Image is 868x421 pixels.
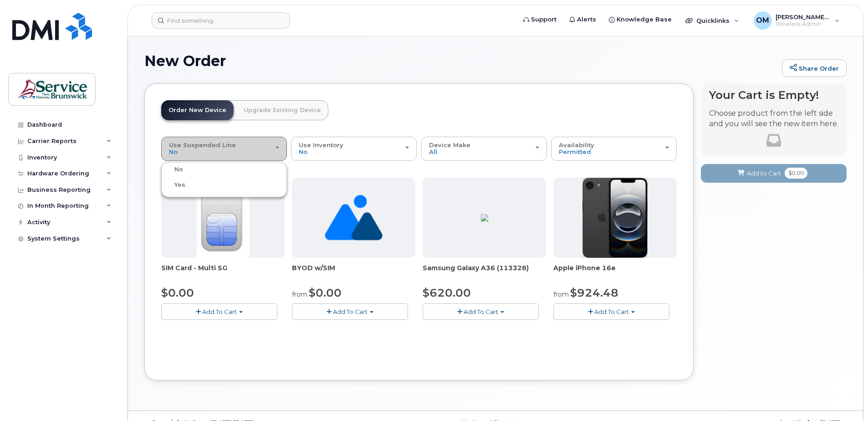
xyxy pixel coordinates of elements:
[559,141,594,149] span: Availability
[553,290,569,298] small: from
[553,263,677,282] div: Apple iPhone 16e
[161,263,285,282] div: SIM Card - Multi 5G
[169,148,178,155] span: No
[481,214,488,221] img: ED9FC9C2-4804-4D92-8A77-98887F1967E0.png
[559,148,591,155] span: Permitted
[785,168,807,179] span: $0.00
[202,308,237,315] span: Add To Cart
[423,263,546,282] div: Samsung Galaxy A36 (113328)
[144,53,777,69] h1: New Order
[747,169,781,178] span: Add to Cart
[163,164,183,175] label: No
[299,148,307,155] span: No
[594,308,629,315] span: Add To Cart
[325,178,383,258] img: no_image_found-2caef05468ed5679b831cfe6fc140e25e0c280774317ffc20a367ab7fd17291e.png
[197,178,249,258] img: 00D627D4-43E9-49B7-A367-2C99342E128C.jpg
[782,59,847,77] a: Share Order
[161,137,287,160] button: Use Suspended Line No
[161,286,194,299] span: $0.00
[429,148,437,155] span: All
[421,137,547,160] button: Device Make All
[423,286,471,299] span: $620.00
[161,303,277,319] button: Add To Cart
[701,164,847,183] button: Add to Cart $0.00
[309,286,342,299] span: $0.00
[292,303,408,319] button: Add To Cart
[292,263,415,282] div: BYOD w/SIM
[709,89,838,101] h4: Your Cart is Empty!
[429,141,470,149] span: Device Make
[582,178,648,258] img: iphone16e.png
[299,141,343,149] span: Use Inventory
[291,137,417,160] button: Use Inventory No
[423,303,539,319] button: Add To Cart
[709,108,838,129] p: Choose product from the left side and you will see the new item here.
[161,100,234,120] a: Order New Device
[174,181,185,188] span: Yes
[169,141,236,149] span: Use Suspended Line
[464,308,498,315] span: Add To Cart
[292,290,307,298] small: from
[236,100,328,120] a: Upgrade Existing Device
[570,286,618,299] span: $924.48
[551,137,677,160] button: Availability Permitted
[553,303,669,319] button: Add To Cart
[333,308,368,315] span: Add To Cart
